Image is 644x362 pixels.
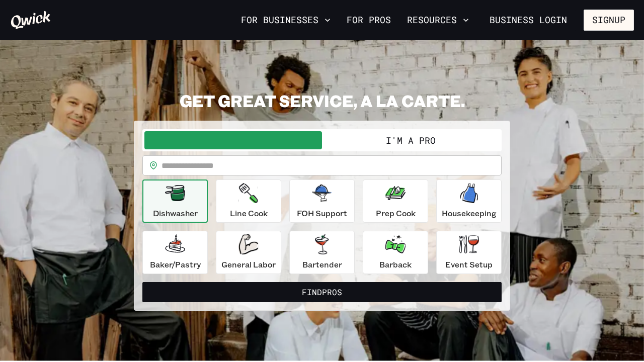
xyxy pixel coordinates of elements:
button: I'm a Pro [322,131,500,149]
button: FOH Support [289,179,355,223]
button: Bartender [289,231,355,274]
button: FindPros [142,282,502,302]
button: Dishwasher [142,179,208,223]
p: Line Cook [230,207,268,219]
button: Baker/Pastry [142,231,208,274]
p: Bartender [302,258,342,270]
a: Business Login [481,10,576,31]
p: Barback [379,258,412,270]
button: Housekeeping [436,179,502,223]
button: For Businesses [237,12,335,29]
h2: GET GREAT SERVICE, A LA CARTE. [134,90,510,111]
p: Prep Cook [376,207,416,219]
button: Line Cook [216,179,281,223]
p: Event Setup [445,258,493,270]
p: General Labor [221,258,276,270]
button: Barback [363,231,428,274]
button: Signup [584,10,634,31]
p: Dishwasher [153,207,198,219]
button: I'm a Business [144,131,322,149]
button: Resources [403,12,473,29]
p: Housekeeping [442,207,497,219]
button: General Labor [216,231,281,274]
button: Event Setup [436,231,502,274]
a: For Pros [343,12,395,29]
p: FOH Support [297,207,347,219]
button: Prep Cook [363,179,428,223]
p: Baker/Pastry [150,258,201,270]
